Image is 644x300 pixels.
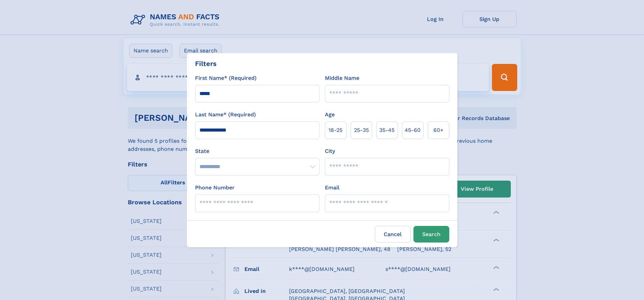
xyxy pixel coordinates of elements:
label: First Name* (Required) [195,74,257,82]
label: Phone Number [195,184,235,192]
label: Cancel [375,226,411,243]
label: Last Name* (Required) [195,111,256,119]
span: 18‑25 [329,126,342,134]
label: Age [325,111,335,119]
label: Middle Name [325,74,359,82]
button: Search [413,226,449,243]
span: 35‑45 [379,126,395,134]
span: 45‑60 [405,126,421,134]
label: State [195,147,319,155]
label: Email [325,184,339,192]
span: 60+ [433,126,444,134]
div: Filters [195,59,217,69]
span: 25‑35 [354,126,369,134]
label: City [325,147,335,155]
